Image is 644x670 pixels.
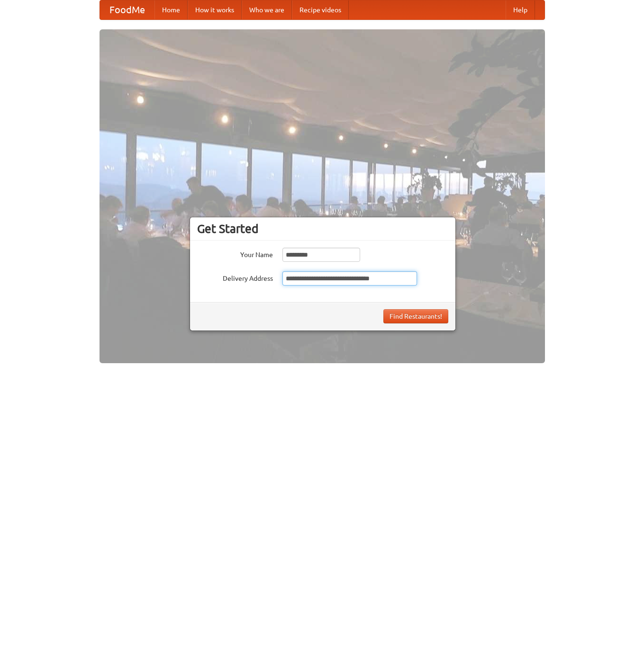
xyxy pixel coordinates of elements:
label: Delivery Address [197,271,273,283]
a: Who we are [242,0,292,19]
a: How it works [188,0,242,19]
a: Recipe videos [292,0,349,19]
h3: Get Started [197,222,448,236]
label: Your Name [197,248,273,259]
a: Help [506,0,535,19]
a: Home [154,0,188,19]
button: Find Restaurants! [383,309,448,323]
a: FoodMe [100,0,154,19]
